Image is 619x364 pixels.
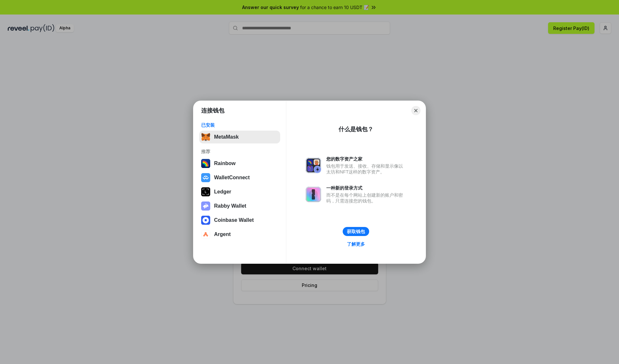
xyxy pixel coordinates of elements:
[201,187,210,196] img: svg+xml,%3Csvg%20xmlns%3D%22http%3A%2F%2Fwww.w3.org%2F2000%2Fsvg%22%20width%3D%2228%22%20height%3...
[214,175,250,181] div: WalletConnect
[214,217,254,223] div: Coinbase Wallet
[199,157,280,170] button: Rainbow
[199,185,280,198] button: Ledger
[201,149,278,154] div: 推荐
[326,156,406,162] div: 您的数字资产之家
[201,216,210,225] img: svg+xml,%3Csvg%20width%3D%2228%22%20height%3D%2228%22%20viewBox%3D%220%200%2028%2028%22%20fill%3D...
[201,107,224,114] h1: 连接钱包
[201,202,210,211] img: svg+xml,%3Csvg%20xmlns%3D%22http%3A%2F%2Fwww.w3.org%2F2000%2Fsvg%22%20fill%3D%22none%22%20viewBox...
[201,122,278,128] div: 已安装
[214,231,231,237] div: Argent
[326,192,406,204] div: 而不是在每个网站上创建新的账户和密码，只需连接您的钱包。
[339,125,373,133] div: 什么是钱包？
[343,240,369,248] a: 了解更多
[201,230,210,239] img: svg+xml,%3Csvg%20width%3D%2228%22%20height%3D%2228%22%20viewBox%3D%220%200%2028%2028%22%20fill%3D...
[214,134,239,140] div: MetaMask
[201,133,210,142] img: svg+xml,%3Csvg%20fill%3D%22none%22%20height%3D%2233%22%20viewBox%3D%220%200%2035%2033%22%20width%...
[306,158,321,173] img: svg+xml,%3Csvg%20xmlns%3D%22http%3A%2F%2Fwww.w3.org%2F2000%2Fsvg%22%20fill%3D%22none%22%20viewBox...
[214,203,246,209] div: Rabby Wallet
[347,241,365,247] div: 了解更多
[199,171,280,184] button: WalletConnect
[326,185,406,191] div: 一种新的登录方式
[201,173,210,182] img: svg+xml,%3Csvg%20width%3D%2228%22%20height%3D%2228%22%20viewBox%3D%220%200%2028%2028%22%20fill%3D...
[326,163,406,175] div: 钱包用于发送、接收、存储和显示像以太坊和NFT这样的数字资产。
[306,187,321,202] img: svg+xml,%3Csvg%20xmlns%3D%22http%3A%2F%2Fwww.w3.org%2F2000%2Fsvg%22%20fill%3D%22none%22%20viewBox...
[347,229,365,234] div: 获取钱包
[199,228,280,241] button: Argent
[214,161,236,166] div: Rainbow
[201,159,210,168] img: svg+xml,%3Csvg%20width%3D%22120%22%20height%3D%22120%22%20viewBox%3D%220%200%20120%20120%22%20fil...
[214,189,231,195] div: Ledger
[199,214,280,227] button: Coinbase Wallet
[411,106,420,115] button: Close
[343,227,369,236] button: 获取钱包
[199,200,280,212] button: Rabby Wallet
[199,131,280,143] button: MetaMask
